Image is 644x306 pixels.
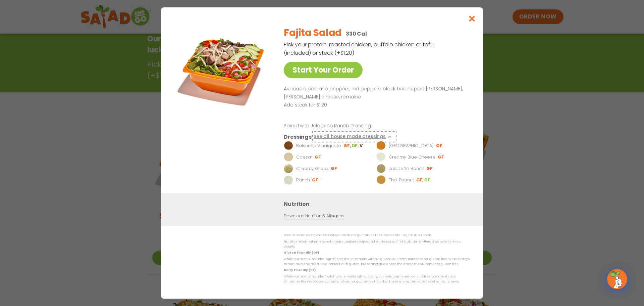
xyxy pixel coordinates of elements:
[389,154,435,161] p: Creamy Blue Cheese
[284,152,293,162] img: Dressing preview image for Caesar
[284,200,473,208] h3: Nutrition
[284,101,467,109] p: Add steak for $1.20
[296,165,328,172] p: Creamy Greek
[424,177,431,183] li: DF
[436,143,443,149] li: GF
[296,177,310,183] p: Ranch
[438,154,445,160] li: GF
[376,152,386,162] img: Dressing preview image for Creamy Blue Cheese
[296,142,341,149] p: Balsamic Vinaigrette
[284,274,470,284] p: While our menu includes foods that are made without dairy, our restaurants are not dairy free. We...
[284,85,467,101] p: Avocado, poblano peppers, red peppers, black beans, pico [PERSON_NAME], [PERSON_NAME] cheese, rom...
[376,141,386,150] img: Dressing preview image for BBQ Ranch
[176,21,270,115] img: Featured product photo for Fajita Salad
[376,164,386,173] img: Dressing preview image for Jalapeño Ranch
[284,213,344,219] a: Download Nutrition & Allergens
[389,177,414,183] p: Thai Peanut
[389,142,434,149] p: [GEOGRAPHIC_DATA]
[346,30,367,38] p: 330 Cal
[284,239,470,250] p: Nutrition information is based on our standard recipes and portion sizes. Click Nutrition & Aller...
[461,7,483,30] button: Close modal
[312,177,319,183] li: GF
[284,122,408,129] p: Paired with Jalapeno Ranch Dressing
[416,177,424,183] li: GF
[343,143,352,149] li: GF
[284,257,470,267] p: While our menu includes ingredients that are made without gluten, our restaurants are not gluten ...
[376,175,386,185] img: Dressing preview image for Thai Peanut
[284,133,312,141] h3: Dressings
[315,154,322,160] li: GF
[314,133,395,141] button: See all house made dressings
[360,143,363,149] li: V
[426,166,433,172] li: GF
[284,175,293,185] img: Dressing preview image for Ranch
[331,166,338,172] li: GF
[284,141,293,150] img: Dressing preview image for Balsamic Vinaigrette
[284,40,435,57] p: Pick your protein: roasted chicken, buffalo chicken or tofu (included) or steak (+$1.20)
[284,251,319,255] strong: Gluten Friendly (GF)
[284,26,342,40] h2: Fajita Salad
[284,62,363,78] a: Start Your Order
[296,154,312,161] p: Caesar
[608,270,627,289] img: wpChatIcon
[284,164,293,173] img: Dressing preview image for Creamy Greek
[284,268,315,272] strong: Dairy Friendly (DF)
[352,143,360,149] li: DF
[284,233,470,238] p: We are not an allergen free facility and cannot guarantee the absence of allergens in our foods.
[389,165,424,172] p: Jalapeño Ranch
